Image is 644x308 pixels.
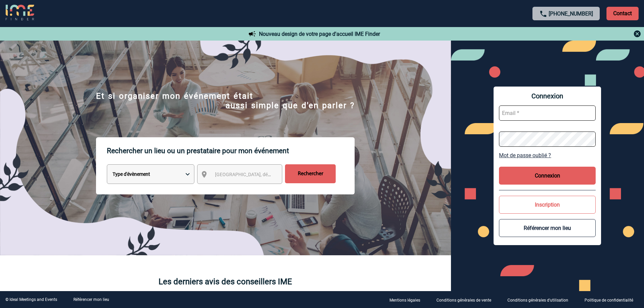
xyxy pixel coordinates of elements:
p: Conditions générales d'utilisation [507,298,568,303]
button: Inscription [499,196,596,214]
p: Rechercher un lieu ou un prestataire pour mon événement [107,137,355,164]
a: Mot de passe oublié ? [499,152,596,159]
p: Mentions légales [389,298,420,303]
p: Contact [606,7,639,20]
div: © Ideal Meetings and Events [5,297,57,302]
span: [GEOGRAPHIC_DATA], département, région... [215,172,309,177]
a: Référencer mon lieu [73,297,109,302]
button: Connexion [499,167,596,185]
p: Politique de confidentialité [585,298,633,303]
p: Conditions générales de vente [436,298,491,303]
a: [PHONE_NUMBER] [549,10,593,17]
a: Conditions générales de vente [431,297,502,303]
span: Connexion [499,92,596,100]
input: Email * [499,105,596,121]
a: Conditions générales d'utilisation [502,297,579,303]
a: Mentions légales [384,297,431,303]
img: call-24-px.png [539,10,547,18]
input: Rechercher [285,164,336,183]
a: Politique de confidentialité [579,297,644,303]
button: Référencer mon lieu [499,219,596,237]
